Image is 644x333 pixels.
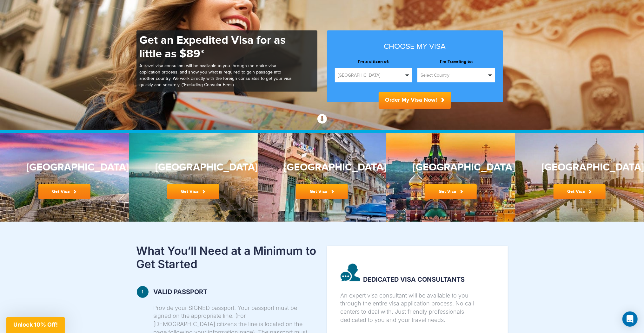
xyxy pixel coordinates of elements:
h3: [GEOGRAPHIC_DATA] [284,162,360,173]
a: Get Visa [167,184,219,199]
strong: Dedicated visa consultants [341,266,488,283]
h3: [GEOGRAPHIC_DATA] [541,162,618,173]
span: Select Country [421,72,486,79]
a: Get Visa [425,184,477,199]
strong: Valid passport [154,288,308,296]
div: Open Intercom Messenger [622,311,638,327]
div: Unlock 10% Off! [6,317,65,333]
h3: Choose my visa [335,42,495,51]
h3: [GEOGRAPHIC_DATA] [155,162,231,173]
button: Order My Visa Now! [379,92,451,109]
a: Get Visa [554,184,606,199]
h3: [GEOGRAPHIC_DATA] [413,162,489,173]
h3: [GEOGRAPHIC_DATA] [26,162,103,173]
label: I’m Traveling to: [417,59,495,65]
span: [GEOGRAPHIC_DATA] [338,72,404,79]
img: image description [341,264,360,281]
button: Select Country [417,68,495,82]
h1: Get an Expedited Visa for as little as $89* [140,34,292,61]
a: Get Visa [296,184,348,199]
h2: What You’ll Need at a Minimum to Get Started [136,244,317,271]
button: [GEOGRAPHIC_DATA] [335,68,413,82]
label: I’m a citizen of: [335,59,413,65]
span: Unlock 10% Off! [13,321,58,328]
p: A travel visa consultant will be available to you through the entire visa application process, an... [140,63,292,88]
p: An expert visa consultant will be available to you through the entire visa application process. N... [341,291,488,324]
a: Get Visa [38,184,90,199]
